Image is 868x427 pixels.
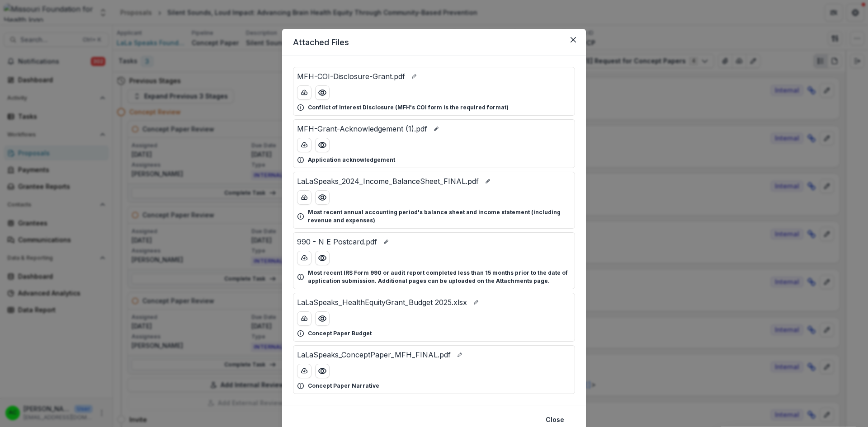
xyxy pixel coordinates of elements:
button: Close [566,33,580,47]
button: Preview 990 - N E Postcard.pdf [315,251,330,265]
button: download-button [297,138,311,152]
button: download-button [297,190,311,205]
p: 990 - N E Postcard.pdf [297,236,377,247]
p: LaLaSpeaks_2024_Income_BalanceSheet_FINAL.pdf [297,176,479,187]
p: Most recent annual accounting period's balance sheet and income statement (including revenue and ... [308,208,571,225]
button: edit-file-name [381,236,392,247]
button: download-button [297,364,311,378]
button: edit-file-name [471,297,481,308]
button: Preview MFH-COI-Disclosure-Grant.pdf [315,85,330,100]
button: download-button [297,85,311,100]
button: Preview LaLaSpeaks_2024_Income_BalanceSheet_FINAL.pdf [315,190,330,205]
p: Concept Paper Budget [308,329,372,338]
button: edit-file-name [409,71,420,82]
button: edit-file-name [482,176,493,187]
header: Attached Files [282,29,586,56]
button: Preview MFH-Grant-Acknowledgement (1).pdf [315,138,330,152]
p: Application acknowledgement [308,156,395,164]
button: Preview LaLaSpeaks_ConceptPaper_MFH_FINAL.pdf [315,364,330,378]
button: Close [540,413,570,427]
button: Preview LaLaSpeaks_HealthEquityGrant_Budget 2025.xlsx [315,311,330,326]
button: edit-file-name [454,349,465,360]
p: Concept Paper Narrative [308,382,379,390]
button: download-button [297,251,311,265]
p: Most recent IRS Form 990 or audit report completed less than 15 months prior to the date of appli... [308,269,571,285]
p: LaLaSpeaks_ConceptPaper_MFH_FINAL.pdf [297,349,451,360]
p: MFH-COI-Disclosure-Grant.pdf [297,71,405,82]
p: MFH-Grant-Acknowledgement (1).pdf [297,123,427,134]
p: Conflict of Interest Disclosure (MFH's COI form is the required format) [308,103,509,112]
p: LaLaSpeaks_HealthEquityGrant_Budget 2025.xlsx [297,297,467,308]
button: download-button [297,311,311,326]
button: edit-file-name [431,123,442,134]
